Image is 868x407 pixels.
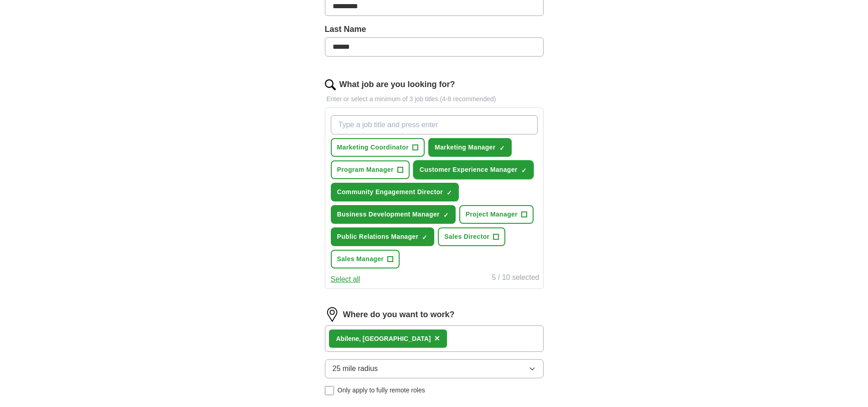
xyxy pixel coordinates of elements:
span: Project Manager [466,210,518,219]
button: Customer Experience Manager✓ [413,160,534,179]
input: Type a job title and press enter [331,115,538,134]
button: Sales Manager [331,250,400,268]
p: Enter or select a minimum of 3 job titles (4-8 recommended) [325,94,544,104]
div: , [GEOGRAPHIC_DATA] [336,334,431,344]
button: Community Engagement Director✓ [331,183,459,201]
button: Public Relations Manager✓ [331,227,435,246]
span: Sales Director [444,232,489,242]
button: 25 mile radius [325,359,544,378]
span: ✓ [447,189,452,196]
span: ✓ [499,144,505,152]
span: Business Development Manager [337,210,440,219]
span: Community Engagement Director [337,187,443,197]
span: ✓ [521,167,527,174]
span: Public Relations Manager [337,232,419,242]
button: Program Manager [331,160,410,179]
label: Where do you want to work? [343,309,455,321]
div: 5 / 10 selected [492,272,539,285]
span: Marketing Coordinator [337,143,409,152]
span: Marketing Manager [435,143,496,152]
button: Business Development Manager✓ [331,205,456,224]
img: location.png [325,307,339,322]
button: × [434,332,440,345]
label: Last Name [325,23,544,36]
label: What job are you looking for? [339,78,455,91]
span: × [434,333,440,343]
span: Sales Manager [337,254,384,264]
span: 25 mile radius [333,363,378,374]
button: Marketing Manager✓ [428,138,512,157]
span: Program Manager [337,165,394,175]
button: Sales Director [438,227,505,246]
span: ✓ [443,211,449,219]
span: Only apply to fully remote roles [338,386,425,395]
button: Project Manager [459,205,534,224]
span: Customer Experience Manager [420,165,518,175]
button: Marketing Coordinator [331,138,425,157]
input: Only apply to fully remote roles [325,386,334,395]
img: search.png [325,79,336,90]
span: ✓ [422,234,427,241]
strong: Abilene [336,335,360,342]
button: Select all [331,274,360,285]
